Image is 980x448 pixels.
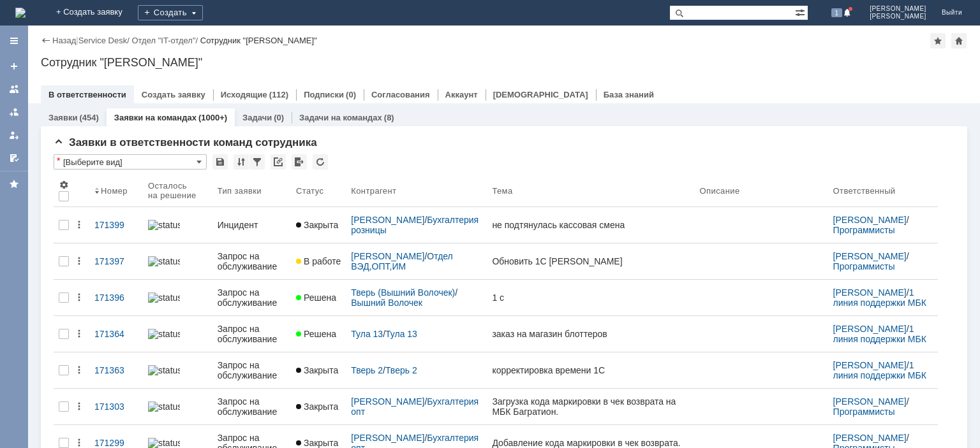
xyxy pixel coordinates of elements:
[492,365,689,375] div: корректировка времени 1С
[4,102,24,122] a: Заявки в моей ответственности
[351,287,482,308] div: /
[299,113,382,122] a: Задачи на командах
[131,36,195,45] a: Отдел "IT-отдел"
[292,154,307,170] div: Экспорт списка
[313,154,328,170] div: Обновлять список
[15,8,26,18] a: Перейти на домашнюю страницу
[218,396,286,417] div: Запрос на обслуживание
[212,316,291,352] a: Запрос на обслуживание
[296,365,338,375] span: Закрыта
[143,394,212,419] a: statusbar-100 (1).png
[351,396,424,407] a: [PERSON_NAME]
[296,401,338,412] span: Закрыта
[291,358,346,383] a: Закрыта
[4,125,24,145] a: Мои заявки
[351,251,424,261] a: [PERSON_NAME]
[148,220,180,230] img: statusbar-100 (1).png
[833,360,933,380] div: /
[143,358,212,383] a: statusbar-100 (1).png
[148,256,180,266] img: statusbar-100 (1).png
[487,285,694,310] a: 1 с
[218,186,262,196] div: Тип заявки
[833,251,933,271] div: /
[492,256,689,266] div: Обновить 1С [PERSON_NAME]
[212,243,291,279] a: Запрос на обслуживание
[445,90,478,99] a: Аккаунт
[351,433,424,443] a: [PERSON_NAME]
[74,220,84,230] div: Действия
[833,287,907,298] a: [PERSON_NAME]
[78,36,128,45] a: Service Desk
[291,212,346,238] a: Закрыта
[4,148,24,168] a: Мои согласования
[212,280,291,315] a: Запрос на обслуживание
[41,56,967,69] div: Сотрудник "[PERSON_NAME]"
[833,324,933,344] div: /
[48,90,126,99] a: В ответственности
[79,113,98,122] div: (454)
[143,212,212,238] a: statusbar-100 (1).png
[74,365,84,375] div: Действия
[833,251,907,261] a: [PERSON_NAME]
[74,256,84,266] div: Действия
[143,321,212,347] a: statusbar-100 (1).png
[492,396,689,417] div: Загрузка кода маркировки в чек возврата на МБК Багратион.
[269,90,288,99] div: (112)
[59,180,69,190] span: Настройки
[89,212,143,238] a: 171399
[833,225,895,235] a: Программисты
[833,360,926,380] a: 1 линия поддержки МБК
[148,293,180,303] img: statusbar-100 (1).png
[89,321,143,347] a: 171364
[74,438,84,448] div: Действия
[385,365,417,375] a: Тверь 2
[94,438,138,448] div: 171299
[200,36,317,45] div: Сотрудник "[PERSON_NAME]"
[291,175,346,207] th: Статус
[951,33,967,48] div: Сделать домашней страницей
[249,154,265,170] div: Фильтрация...
[94,365,138,375] div: 171363
[218,360,286,380] div: Запрос на обслуживание
[143,285,212,310] a: statusbar-100 (1).png
[384,113,394,122] div: (8)
[78,36,132,45] div: /
[221,90,267,99] a: Исходящие
[828,175,938,207] th: Ответственный
[15,8,26,18] img: logo
[833,324,907,334] a: [PERSON_NAME]
[143,249,212,274] a: statusbar-100 (1).png
[831,8,843,17] span: 1
[274,113,284,122] div: (0)
[351,215,482,235] div: /
[493,90,588,99] a: [DEMOGRAPHIC_DATA]
[114,113,197,122] a: Заявки на командах
[234,154,249,170] div: Сортировка...
[212,389,291,424] a: Запрос на обслуживание
[604,90,654,99] a: База знаний
[218,287,286,308] div: Запрос на обслуживание
[296,293,336,303] span: Решена
[795,6,808,18] span: Расширенный поиск
[142,90,205,99] a: Создать заявку
[351,186,396,196] div: Контрагент
[833,433,907,443] a: [PERSON_NAME]
[833,407,895,417] a: Программисты
[74,329,84,339] div: Действия
[271,154,286,170] div: Скопировать ссылку на список
[351,287,455,298] a: Тверь (Вышний Волочек)
[833,186,896,196] div: Ответственный
[212,154,228,170] div: Сохранить вид
[833,261,895,271] a: Программисты
[89,358,143,383] a: 171363
[487,389,694,424] a: Загрузка кода маркировки в чек возврата на МБК Багратион.
[870,13,926,20] span: [PERSON_NAME]
[148,401,180,412] img: statusbar-100 (1).png
[143,175,212,207] th: Осталось на решение
[74,401,84,412] div: Действия
[492,438,689,448] div: Добавление кода маркировки в чек возврата.
[351,215,424,225] a: [PERSON_NAME]
[4,56,24,76] a: Создать заявку
[218,324,286,344] div: Запрос на обслуживание
[296,438,338,448] span: Закрыта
